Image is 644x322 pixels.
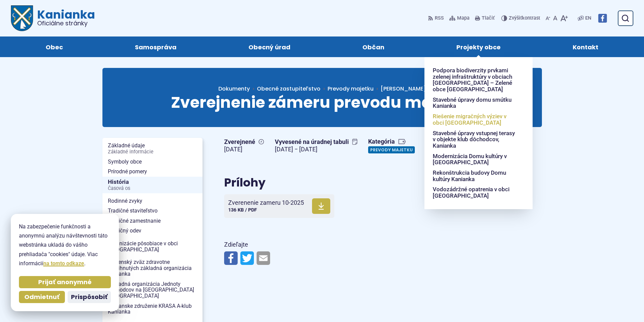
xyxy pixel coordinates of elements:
[102,206,202,216] a: Tradičné staviteľstvo
[171,92,473,113] span: Zverejnenie zámeru prevodu majetku
[108,196,197,206] span: Rodinné zvyky
[228,199,304,206] span: Zverenenie zameru 10-2025
[102,216,202,226] a: Tradičné zamestnanie
[428,11,445,25] a: RSS
[433,128,517,151] a: Stavebné úpravy vstupnej terasy v objekte klub dôchodcov, Kanianka
[474,11,496,25] button: Tlačiť
[457,14,470,22] span: Mapa
[33,9,95,26] span: Kanianka
[224,194,334,218] a: Zverenenie zameru 10-2025 136 KB / PDF
[71,293,108,301] span: Prispôsobiť
[448,11,471,25] a: Mapa
[38,278,92,286] span: Prijať anonymné
[19,276,111,288] button: Prijať anonymné
[328,85,374,93] a: Prevody majetku
[102,196,202,206] a: Rodinné zvyky
[37,20,95,26] span: Oficiálne stránky
[11,5,95,31] a: Logo Kanianka, prejsť na domovskú stránku.
[108,149,197,155] span: Základné informácie
[224,240,464,250] p: Zdieľajte
[102,167,202,177] a: Prírodné pomery
[218,85,257,93] a: Dokumenty
[218,85,250,93] span: Dokumenty
[559,11,569,25] button: Zväčšiť veľkosť písma
[102,141,202,156] a: Základné údajeZákladné informácie
[19,291,65,303] button: Odmietnuť
[585,14,591,22] span: EN
[509,15,522,21] span: Zvýšiť
[482,16,495,21] span: Tlačiť
[456,36,501,57] span: Projekty obce
[11,5,33,31] img: Prejsť na domovskú stránku
[43,260,84,267] a: na tomto odkaze
[16,36,92,57] a: Obec
[224,146,264,153] figcaption: [DATE]
[108,257,197,279] span: Slovenský zväz zdravotne postihnutých základná organizácia Kanianka
[544,11,552,25] button: Zmenšiť veľkosť písma
[257,251,270,265] img: Zdieľať e-mailom
[598,14,607,23] img: Prejsť na Facebook stránku
[368,138,418,146] span: Kategória
[509,16,540,21] span: kontrast
[544,36,628,57] a: Kontakt
[552,11,559,25] button: Nastaviť pôvodnú veľkosť písma
[240,251,254,265] img: Zdieľať na Twitteri
[224,176,464,189] h2: Prílohy
[248,36,290,57] span: Obecný úrad
[46,36,63,57] span: Obec
[275,146,358,153] figcaption: [DATE] − [DATE]
[108,216,197,226] span: Tradičné zamestnanie
[435,14,444,22] span: RSS
[108,177,197,193] span: História
[275,138,358,146] span: Vyvesené na úradnej tabuli
[433,184,517,201] a: Vodozádržné opatrenia v obci [GEOGRAPHIC_DATA]
[102,239,202,254] a: Organizácie pôsobiace v obci [GEOGRAPHIC_DATA]
[108,157,197,167] span: Symboly obce
[108,167,197,177] span: Prírodné pomery
[102,301,202,317] a: Občianske združenie KRASA A-klub Kanianka
[381,85,426,93] span: [PERSON_NAME]
[219,36,319,57] a: Obecný úrad
[427,36,530,57] a: Projekty obce
[108,141,197,156] span: Základné údaje
[102,177,202,193] a: HistóriaČasová os
[362,36,384,57] span: Občan
[19,222,111,268] p: Na zabezpečenie funkčnosti a anonymnú analýzu návštevnosti táto webstránka ukladá do vášho prehli...
[102,157,202,167] a: Symboly obce
[108,226,197,236] span: Tradičný odev
[135,36,176,57] span: Samospráva
[433,151,517,168] a: Modernizácia Domu kultúry v [GEOGRAPHIC_DATA]
[433,65,517,95] a: Podpora biodiverzity prvkami zelenej infraštruktúry v obciach [GEOGRAPHIC_DATA] – Zelené obce [GE...
[102,257,202,279] a: Slovenský zväz zdravotne postihnutých základná organizácia Kanianka
[68,291,111,303] button: Prispôsobiť
[105,36,206,57] a: Samospráva
[573,36,598,57] span: Kontakt
[108,279,197,301] span: Základná organizácia Jednoty dôchodcov na [GEOGRAPHIC_DATA] [GEOGRAPHIC_DATA]
[102,226,202,236] a: Tradičný odev
[368,146,415,153] a: Prevody majetku
[501,11,542,25] button: Zvýšiťkontrast
[224,251,238,265] img: Zdieľať na Facebooku
[333,36,414,57] a: Občan
[433,95,517,111] a: Stavebné úpravy domu smútku Kanianka
[374,85,426,93] a: [PERSON_NAME]
[257,85,328,93] a: Obecné zastupiteľstvo
[228,207,257,213] span: 136 KB / PDF
[108,301,197,317] span: Občianske združenie KRASA A-klub Kanianka
[224,138,264,146] span: Zverejnené
[24,293,59,301] span: Odmietnuť
[584,14,593,22] a: EN
[108,239,197,254] span: Organizácie pôsobiace v obci [GEOGRAPHIC_DATA]
[433,111,517,128] span: Riešenie migračných výziev v obci [GEOGRAPHIC_DATA]
[433,168,517,184] a: Rekonštrukcia budovy Domu kultúry Kanianka
[108,186,197,191] span: Časová os
[102,279,202,301] a: Základná organizácia Jednoty dôchodcov na [GEOGRAPHIC_DATA] [GEOGRAPHIC_DATA]
[108,206,197,216] span: Tradičné staviteľstvo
